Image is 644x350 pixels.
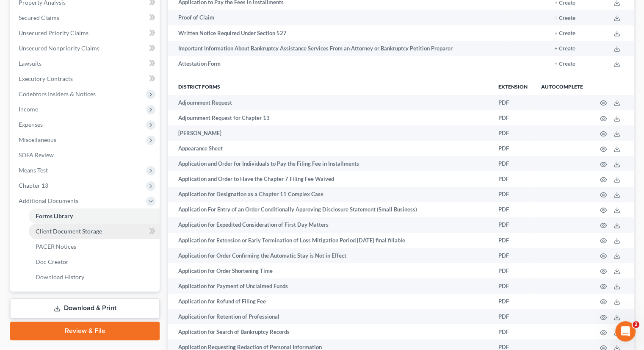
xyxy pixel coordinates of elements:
td: Application for Retention of Professional [168,309,492,324]
a: SOFA Review [12,147,160,163]
td: PDF [492,171,534,186]
td: [PERSON_NAME] [168,125,492,141]
td: Application and Order to Have the Chapter 7 Filing Fee Waived [168,171,492,186]
td: PDF [492,324,534,339]
a: Forms Library [29,208,160,224]
span: SOFA Review [19,151,54,158]
td: Important Information About Bankruptcy Assistance Services From an Attorney or Bankruptcy Petitio... [168,41,505,56]
a: Unsecured Nonpriority Claims [12,41,160,56]
td: Application for Extension or Early Termination of Loss Mitigation Period [DATE] final fillable [168,233,492,248]
span: Miscellaneous [19,136,56,143]
span: Unsecured Priority Claims [19,29,88,36]
td: PDF [492,156,534,171]
th: District forms [168,78,492,95]
span: Download History [36,273,84,281]
span: Client Document Storage [36,228,102,235]
a: Download & Print [10,298,160,318]
span: Means Test [19,167,48,174]
td: PDF [492,187,534,202]
button: + Create [555,46,575,52]
a: Secured Claims [12,10,160,25]
td: PDF [492,217,534,233]
td: Adjournment Request [168,95,492,110]
td: Application For Entry of an Order Conditionally Approving Disclosure Statement (Small Business) [168,202,492,217]
td: Application for Refund of Filing Fee [168,294,492,309]
span: Expenses [19,121,43,128]
td: PDF [492,278,534,294]
a: PACER Notices [29,239,160,254]
span: PACER Notices [36,243,76,250]
button: + Create [555,31,575,36]
button: + Create [555,16,575,21]
td: PDF [492,95,534,110]
iframe: Intercom live chat [615,321,636,342]
td: Appearance Sheet [168,141,492,156]
a: Doc Creator [29,254,160,269]
a: Client Document Storage [29,224,160,239]
th: Extension [492,78,534,95]
a: Download History [29,269,160,285]
span: Executory Contracts [19,75,73,82]
span: Secured Claims [19,14,59,21]
button: + Create [555,61,575,67]
th: Autocomplete [534,78,590,95]
td: Written Notice Required Under Section 527 [168,25,505,41]
span: Lawsuits [19,60,41,67]
span: 2 [633,321,639,328]
td: PDF [492,233,534,248]
td: Application for Order Shortening Time [168,263,492,278]
td: Application for Search of Bankruptcy Records [168,324,492,339]
td: Application and Order for Individuals to Pay the Filing Fee in Installments [168,156,492,171]
td: Attestation Form [168,56,505,71]
span: Chapter 13 [19,182,48,189]
td: PDF [492,141,534,156]
span: Codebtors Insiders & Notices [19,90,96,97]
a: Unsecured Priority Claims [12,25,160,41]
td: Proof of Claim [168,10,505,25]
span: Additional Documents [19,197,78,204]
span: Unsecured Nonpriority Claims [19,44,100,52]
button: + Create [555,0,575,6]
a: Executory Contracts [12,71,160,86]
td: PDF [492,202,534,217]
td: Application for Designation as a Chapter 11 Complex Case [168,187,492,202]
td: PDF [492,309,534,324]
td: PDF [492,125,534,141]
td: PDF [492,110,534,125]
td: Application for Expedited Consideration of First Day Matters [168,217,492,233]
span: Income [19,106,38,113]
td: Application for Payment of Unclaimed Funds [168,278,492,294]
span: Doc Creator [36,258,69,265]
td: PDF [492,248,534,263]
a: Lawsuits [12,56,160,71]
td: Adjournment Request for Chapter 13 [168,110,492,125]
td: Application for Order Confirming the Automatic Stay is Not in Effect [168,248,492,263]
td: PDF [492,263,534,278]
span: Forms Library [36,212,73,219]
a: Review & File [10,322,160,340]
td: PDF [492,294,534,309]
